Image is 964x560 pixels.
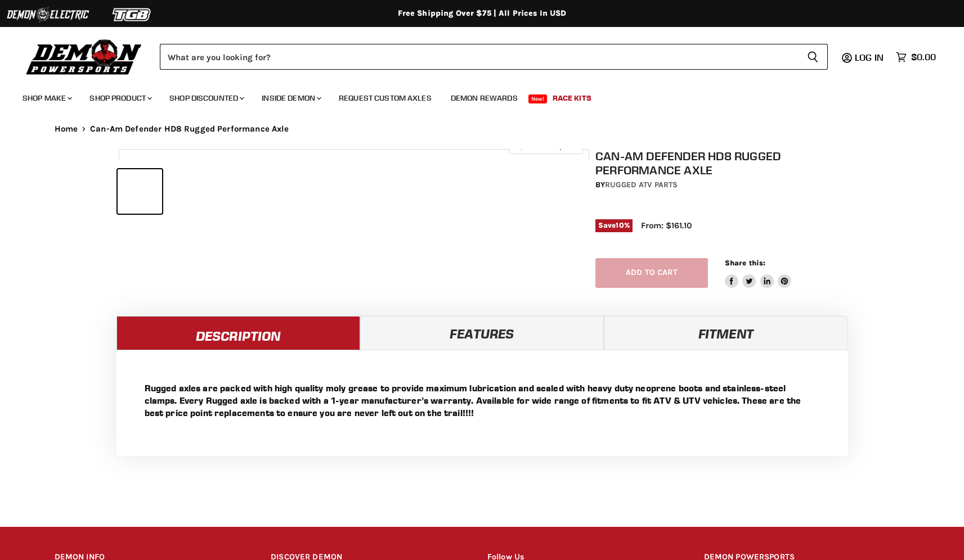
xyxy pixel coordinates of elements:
[6,4,90,25] img: Demon Electric Logo 2
[528,94,548,103] span: New!
[165,169,210,214] button: Can-Am Defender HD8 Rugged Performance Axle thumbnail
[160,44,798,70] input: Search
[213,169,258,214] button: Can-Am Defender HD8 Rugged Performance Axle thumbnail
[514,142,577,150] span: Click to expand
[605,180,678,189] a: Rugged ATV Parts
[911,52,936,62] span: $0.00
[360,316,604,350] a: Features
[14,82,933,110] ul: Main menu
[798,44,828,70] button: Search
[90,4,174,25] img: TGB Logo 2
[604,316,848,350] a: Fitment
[595,219,633,232] span: Save %
[330,87,440,110] a: Request Custom Axles
[23,37,146,76] img: Demon Powersports
[161,87,251,110] a: Shop Discounted
[116,316,360,350] a: Description
[160,44,828,70] form: Product
[90,124,289,134] span: Can-Am Defender HD8 Rugged Performance Axle
[32,8,932,19] div: Free Shipping Over $75 | All Prices In USD
[32,124,932,134] nav: Breadcrumbs
[641,220,692,231] span: From: $161.10
[595,179,852,191] div: by
[855,52,884,63] span: Log in
[442,87,526,110] a: Demon Rewards
[616,221,624,229] span: 10
[118,169,162,214] button: Can-Am Defender HD8 Rugged Performance Axle thumbnail
[81,87,159,110] a: Shop Product
[544,87,600,110] a: Race Kits
[725,258,792,288] aside: Share this:
[145,382,820,419] p: Rugged axles are packed with high quality moly grease to provide maximum lubrication and sealed w...
[890,49,941,65] a: $0.00
[850,52,890,62] a: Log in
[253,87,328,110] a: Inside Demon
[14,87,79,110] a: Shop Make
[55,124,78,134] a: Home
[595,149,852,177] h1: Can-Am Defender HD8 Rugged Performance Axle
[725,259,765,267] span: Share this:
